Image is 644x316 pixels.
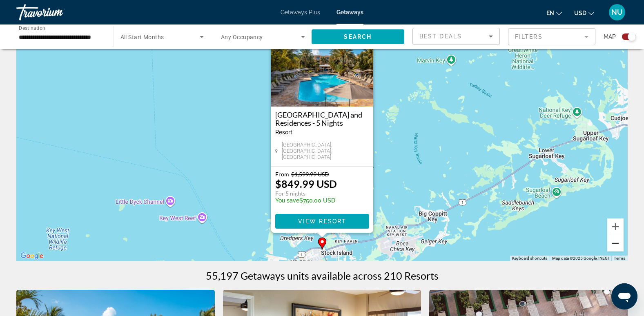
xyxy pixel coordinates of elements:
span: All Start Months [120,34,164,40]
button: Keyboard shortcuts [512,256,547,261]
h1: 55,197 Getaways units available across 210 Resorts [206,269,439,282]
span: Destination [19,25,45,31]
p: $750.00 USD [275,197,337,204]
span: Any Occupancy [221,34,263,40]
span: Best Deals [419,33,462,40]
p: $849.99 USD [275,178,337,190]
button: Zoom in [607,218,624,235]
span: From [275,171,289,178]
mat-select: Sort by [419,31,493,41]
a: [GEOGRAPHIC_DATA] and Residences - 5 Nights [275,111,369,127]
span: Map [604,31,616,42]
button: View Resort [275,214,369,229]
iframe: Button to launch messaging window [611,283,637,309]
button: Zoom out [607,235,624,251]
span: Resort [275,129,292,136]
button: Change language [546,7,562,19]
button: Change currency [574,7,594,19]
span: Map data ©2025 Google, INEGI [552,256,609,260]
span: View Resort [298,218,346,225]
a: Travorium [16,2,98,23]
a: Terms (opens in new tab) [614,256,625,260]
button: Search [312,29,405,44]
span: NU [611,8,623,16]
a: Open this area in Google Maps (opens a new window) [18,251,45,261]
span: USD [574,10,586,16]
button: User Menu [606,4,628,21]
span: You save [275,197,299,204]
a: Getaways Plus [281,9,320,16]
img: RZ71O01X.jpg [271,25,373,107]
span: $1,599.99 USD [291,171,329,178]
span: en [546,10,554,16]
button: Filter [508,28,595,46]
span: [GEOGRAPHIC_DATA], [GEOGRAPHIC_DATA], [GEOGRAPHIC_DATA] [281,142,369,160]
span: Search [344,33,372,40]
img: Google [18,251,45,261]
a: Getaways [336,9,363,16]
p: For 5 nights [275,190,337,197]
